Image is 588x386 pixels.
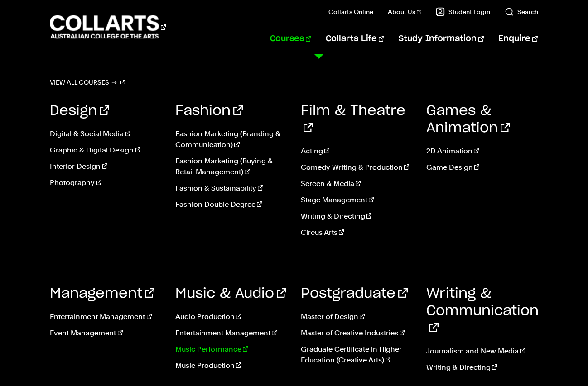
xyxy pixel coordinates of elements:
[426,362,538,373] a: Writing & Directing
[175,311,287,322] a: Audio Production
[388,7,421,16] a: About Us
[301,287,408,300] a: Postgraduate
[175,129,287,150] a: Fashion Marketing (Branding & Communication)
[301,227,413,238] a: Circus Arts
[175,287,286,300] a: Music & Audio
[505,7,538,16] a: Search
[436,7,490,16] a: Student Login
[270,24,311,54] a: Courses
[301,178,413,189] a: Screen & Media
[301,162,413,173] a: Comedy Writing & Production
[426,146,538,157] a: 2D Animation
[301,104,405,135] a: Film & Theatre
[50,76,125,89] a: View all courses
[175,156,287,177] a: Fashion Marketing (Buying & Retail Management)
[50,328,162,338] a: Event Management
[50,161,162,172] a: Interior Design
[326,24,384,54] a: Collarts Life
[175,360,287,371] a: Music Production
[50,104,109,118] a: Design
[498,24,538,54] a: Enquire
[301,146,413,157] a: Acting
[50,129,162,139] a: Digital & Social Media
[301,311,413,322] a: Master of Design
[175,199,287,210] a: Fashion Double Degree
[175,183,287,194] a: Fashion & Sustainability
[175,344,287,355] a: Music Performance
[426,287,539,335] a: Writing & Communication
[301,328,413,338] a: Master of Creative Industries
[426,162,538,173] a: Game Design
[426,104,510,135] a: Games & Animation
[50,177,162,188] a: Photography
[50,14,166,40] div: Go to homepage
[328,7,373,16] a: Collarts Online
[175,104,243,118] a: Fashion
[426,346,538,357] a: Journalism and New Media
[175,328,287,338] a: Entertainment Management
[399,24,484,54] a: Study Information
[50,311,162,322] a: Entertainment Management
[50,287,154,300] a: Management
[301,195,413,205] a: Stage Management
[50,145,162,156] a: Graphic & Digital Design
[301,211,413,222] a: Writing & Directing
[301,344,413,366] a: Graduate Certificate in Higher Education (Creative Arts)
